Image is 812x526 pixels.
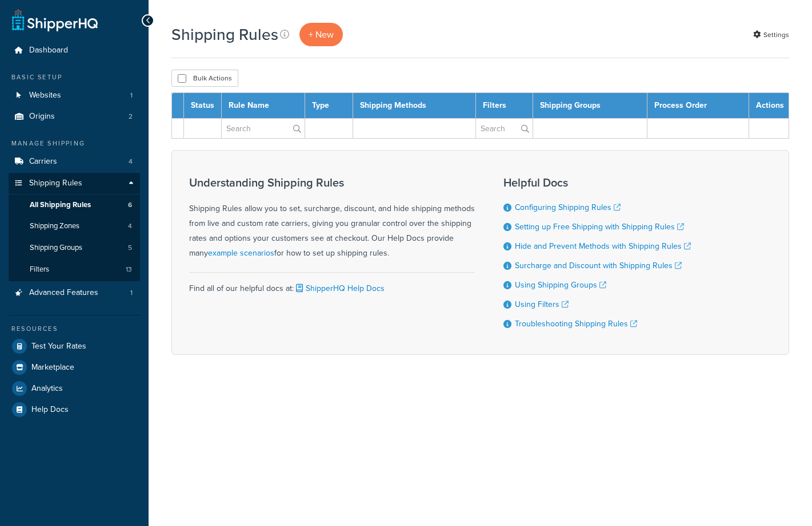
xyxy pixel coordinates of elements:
[12,9,98,31] a: ShipperHQ Home
[130,91,133,100] span: 1
[9,151,140,172] li: Carriers
[515,260,682,272] a: Surcharge and Discount with Shipping Rules
[9,259,140,280] a: Filters 13
[9,40,140,61] a: Dashboard
[749,93,789,119] th: Actions
[9,378,140,399] a: Analytics
[476,119,533,138] input: Search
[9,237,140,258] li: Shipping Groups
[9,282,140,304] a: Advanced Features 1
[9,216,140,237] a: Shipping Zones 4
[128,200,132,210] span: 6
[184,93,222,119] th: Status
[29,91,61,100] span: Websites
[475,93,533,119] th: Filters
[294,282,385,294] a: ShipperHQ Help Docs
[222,119,305,138] input: Search
[515,279,606,291] a: Using Shipping Groups
[129,112,133,122] span: 2
[9,106,140,127] a: Origins 2
[30,221,79,231] span: Shipping Zones
[533,93,647,119] th: Shipping Groups
[353,93,475,119] th: Shipping Methods
[9,259,140,280] li: Filters
[9,85,140,106] li: Websites
[515,221,684,233] a: Setting up Free Shipping with Shipping Rules
[515,318,637,330] a: Troubleshooting Shipping Rules
[9,195,140,216] a: All Shipping Rules 6
[128,221,132,231] span: 4
[9,85,140,106] a: Websites 1
[208,247,274,259] a: example scenarios
[503,176,691,189] h3: Helpful Docs
[222,93,305,119] th: Rule Name
[29,179,82,188] span: Shipping Rules
[126,265,132,274] span: 13
[29,46,68,55] span: Dashboard
[9,237,140,258] a: Shipping Groups 5
[9,399,140,420] a: Help Docs
[9,357,140,378] a: Marketplace
[29,157,57,167] span: Carriers
[299,23,343,46] a: + New
[9,324,140,334] div: Resources
[130,288,133,298] span: 1
[9,216,140,237] li: Shipping Zones
[171,70,238,87] button: Bulk Actions
[647,93,749,119] th: Process Order
[29,288,98,298] span: Advanced Features
[30,200,91,210] span: All Shipping Rules
[9,139,140,148] div: Manage Shipping
[515,298,569,310] a: Using Filters
[753,27,789,43] a: Settings
[9,151,140,172] a: Carriers 4
[31,384,63,394] span: Analytics
[9,195,140,216] li: All Shipping Rules
[30,243,82,253] span: Shipping Groups
[515,240,691,252] a: Hide and Prevent Methods with Shipping Rules
[31,342,86,351] span: Test Your Rates
[189,272,475,296] div: Find all of our helpful docs at:
[29,112,55,122] span: Origins
[9,72,140,82] div: Basic Setup
[9,173,140,194] a: Shipping Rules
[9,173,140,281] li: Shipping Rules
[129,157,133,167] span: 4
[9,106,140,127] li: Origins
[309,28,334,41] span: + New
[515,201,621,213] a: Configuring Shipping Rules
[31,405,69,415] span: Help Docs
[30,265,49,274] span: Filters
[9,336,140,357] a: Test Your Rates
[189,176,475,261] div: Shipping Rules allow you to set, surcharge, discount, and hide shipping methods from live and cus...
[31,363,74,373] span: Marketplace
[171,23,278,46] h1: Shipping Rules
[128,243,132,253] span: 5
[305,93,353,119] th: Type
[9,282,140,304] li: Advanced Features
[189,176,475,189] h3: Understanding Shipping Rules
